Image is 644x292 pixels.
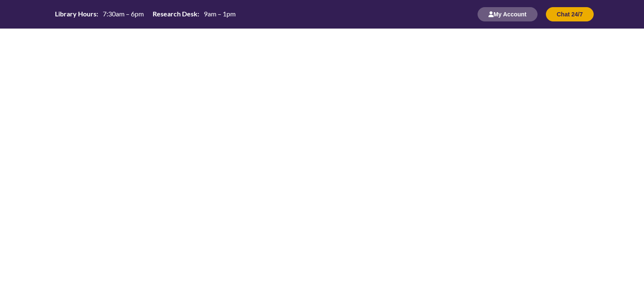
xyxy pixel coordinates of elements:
[478,7,538,21] button: My Account
[546,11,594,18] a: Chat 24/7
[149,9,200,18] th: Research Desk:
[103,10,144,18] span: 7:30am – 6pm
[478,11,538,18] a: My Account
[52,9,99,18] th: Library Hours:
[204,10,236,18] span: 9am – 1pm
[52,9,239,18] table: Hours Today
[546,7,594,21] button: Chat 24/7
[52,9,239,19] a: Hours Today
